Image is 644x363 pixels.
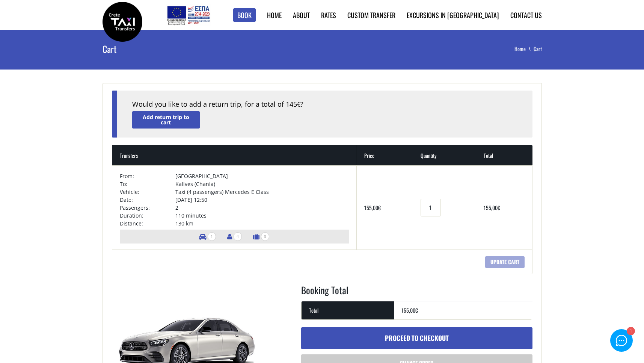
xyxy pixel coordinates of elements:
[175,188,349,196] td: Taxi (4 passengers) Mercedes E Class
[510,10,542,20] a: Contact us
[301,283,532,301] h2: Booking Total
[347,10,395,20] a: Custom Transfer
[321,10,336,20] a: Rates
[297,100,300,109] span: €
[357,145,413,165] th: Price
[514,45,534,53] a: Home
[120,219,175,227] td: Distance:
[421,199,441,216] input: Transfers quantity
[175,212,349,219] td: 110 minutes
[103,17,142,25] a: Crete Taxi Transfers | Crete Taxi Transfers Cart | Crete Taxi Transfers
[498,204,500,212] span: €
[120,196,175,204] td: Date:
[267,10,282,20] a: Home
[485,256,525,268] input: Update cart
[120,172,175,180] td: From:
[534,45,542,53] li: Cart
[166,4,211,26] img: e-bannersEUERDF180X90.jpg
[120,180,175,188] td: To:
[223,230,246,244] li: Number of passengers
[175,196,349,204] td: [DATE] 12:50
[132,111,200,128] a: Add return trip to cart
[261,232,269,241] span: 3
[302,301,394,319] th: Total
[626,328,634,336] div: 1
[233,8,256,22] a: Book
[415,306,418,314] span: €
[301,327,532,349] a: Proceed to checkout
[293,10,310,20] a: About
[120,212,175,219] td: Duration:
[234,232,242,241] span: 4
[364,204,381,212] bdi: 155,00
[120,188,175,196] td: Vehicle:
[112,145,357,165] th: Transfers
[249,230,273,244] li: Number of luggage items
[195,230,220,244] li: Number of vehicles
[103,2,142,42] img: Crete Taxi Transfers | Crete Taxi Transfers Cart | Crete Taxi Transfers
[401,306,418,314] bdi: 155,00
[484,204,500,212] bdi: 155,00
[103,30,250,68] h1: Cart
[175,172,349,180] td: [GEOGRAPHIC_DATA]
[175,204,349,212] td: 2
[378,204,381,212] span: €
[120,204,175,212] td: Passengers:
[175,219,349,227] td: 130 km
[476,145,532,165] th: Total
[132,100,517,109] div: Would you like to add a return trip, for a total of 145 ?
[407,10,499,20] a: Excursions in [GEOGRAPHIC_DATA]
[208,232,216,241] span: 1
[413,145,476,165] th: Quantity
[175,180,349,188] td: Kalives (Chania)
